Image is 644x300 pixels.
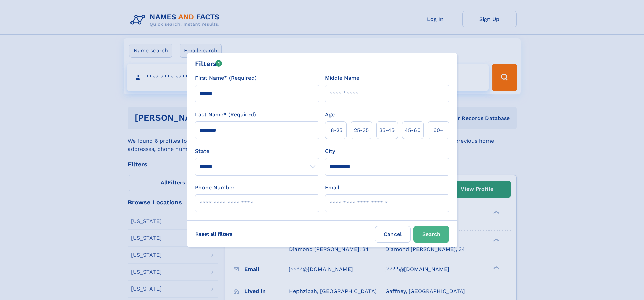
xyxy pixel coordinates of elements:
span: 25‑35 [354,126,369,134]
label: Phone Number [195,184,235,192]
label: Middle Name [325,74,359,82]
label: Age [325,111,335,119]
label: First Name* (Required) [195,74,257,82]
label: Cancel [375,226,411,243]
button: Search [413,226,449,243]
span: 60+ [433,126,444,134]
label: Reset all filters [191,226,237,242]
label: Last Name* (Required) [195,111,256,119]
span: 18‑25 [329,126,342,134]
label: City [325,147,335,155]
label: Email [325,184,339,192]
label: State [195,147,319,155]
span: 45‑60 [405,126,421,134]
div: Filters [195,59,222,69]
span: 35‑45 [379,126,395,134]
